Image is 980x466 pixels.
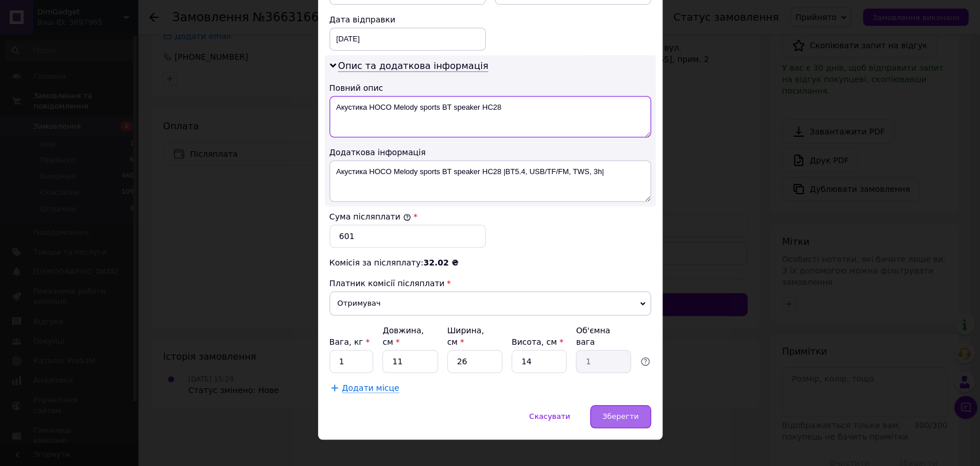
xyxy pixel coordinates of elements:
div: Повний опис [330,82,651,94]
label: Висота, см [512,337,563,346]
div: Дата відправки [330,14,486,25]
span: Скасувати [529,412,570,421]
div: Комісія за післяплату: [330,257,651,268]
label: Довжина, см [382,326,424,346]
label: Ширина, см [447,326,484,346]
div: Об'ємна вага [576,325,631,348]
label: Сума післяплати [330,212,411,221]
span: Отримувач [330,291,651,315]
textarea: Акустика HOCO Melody sports BT speaker HC28 |BT5.4, USB/TF/FM, TWS, 3h| [330,160,651,202]
span: 32.02 ₴ [423,258,458,267]
span: Опис та додаткова інформація [338,60,489,72]
span: Платник комісії післяплати [330,279,445,288]
div: Додаткова інформація [330,147,651,158]
textarea: Акустика HOCO Melody sports BT speaker HC28 [330,96,651,137]
span: Зберегти [602,412,638,421]
label: Вага, кг [330,337,370,346]
span: Додати місце [342,383,400,393]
